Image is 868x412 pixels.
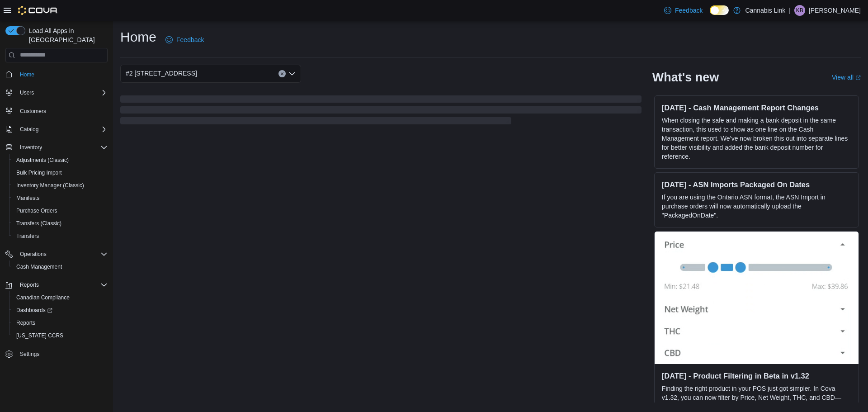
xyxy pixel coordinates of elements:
a: Feedback [162,31,208,49]
span: Transfers (Classic) [13,218,108,229]
span: Users [20,89,34,96]
span: Inventory Manager (Classic) [16,182,84,189]
span: Bulk Pricing Import [16,169,62,176]
button: Transfers [9,230,111,242]
span: Dashboards [13,305,108,316]
span: Transfers (Classic) [16,220,61,227]
button: Transfers (Classic) [9,217,111,230]
button: Purchase Orders [9,204,111,217]
span: Load All Apps in [GEOGRAPHIC_DATA] [25,26,108,44]
span: Settings [20,350,39,358]
span: Dashboards [16,307,52,314]
span: Inventory Manager (Classic) [13,180,108,191]
span: Cash Management [16,263,62,270]
nav: Complex example [5,64,108,384]
span: Settings [16,348,108,360]
a: Bulk Pricing Import [13,167,66,178]
h2: What's new [652,70,719,85]
button: Inventory Manager (Classic) [9,179,111,192]
span: Users [16,87,108,98]
button: Inventory [16,142,46,153]
span: Adjustments (Classic) [16,156,69,164]
p: If you are using the Ontario ASN format, the ASN Import in purchase orders will now automatically... [662,193,851,220]
p: When closing the safe and making a bank deposit in the same transaction, this used to show as one... [662,116,851,161]
a: [US_STATE] CCRS [13,330,67,341]
span: Feedback [675,6,703,15]
button: Customers [2,104,111,118]
span: Adjustments (Classic) [13,155,108,166]
span: Home [20,71,34,78]
span: Purchase Orders [13,205,108,216]
h3: [DATE] - ASN Imports Packaged On Dates [662,180,851,189]
span: Washington CCRS [13,330,108,341]
p: Cannabis Link [745,5,785,16]
button: Home [2,68,111,81]
button: Clear input [278,70,286,77]
img: Cova [18,6,58,15]
svg: External link [855,75,861,81]
p: | [789,5,791,16]
span: Reports [20,281,39,289]
span: Transfers [16,232,39,240]
button: Cash Management [9,260,111,273]
span: Loading [120,97,642,126]
span: Inventory [16,142,108,153]
span: Reports [16,319,35,327]
a: Cash Management [13,261,66,272]
span: Transfers [13,231,108,242]
span: Canadian Compliance [16,294,70,301]
span: #2 [STREET_ADDRESS] [126,68,197,79]
button: Settings [2,347,111,360]
a: Dashboards [9,304,111,317]
span: KB [796,5,803,16]
a: Inventory Manager (Classic) [13,180,88,191]
a: Feedback [660,1,706,19]
span: Feedback [176,35,204,44]
span: Home [16,69,108,80]
h3: [DATE] - Cash Management Report Changes [662,103,851,112]
span: Canadian Compliance [13,292,108,303]
span: Customers [20,108,46,115]
button: Inventory [2,141,111,154]
span: Inventory [20,144,42,151]
button: Users [16,87,38,98]
a: Transfers (Classic) [13,218,65,229]
div: Kevin Bulario [794,5,805,16]
button: Users [2,86,111,99]
p: [PERSON_NAME] [809,5,861,16]
a: Customers [16,106,50,117]
button: Operations [16,249,50,260]
input: Dark Mode [710,5,729,15]
a: Reports [13,317,39,328]
a: Canadian Compliance [13,292,73,303]
button: Reports [16,279,42,290]
a: Manifests [13,193,43,204]
h1: Home [120,28,156,46]
a: Home [16,69,38,80]
button: Adjustments (Classic) [9,154,111,166]
a: View allExternal link [832,74,861,81]
button: Bulk Pricing Import [9,166,111,179]
button: Canadian Compliance [9,291,111,304]
span: [US_STATE] CCRS [16,332,63,339]
span: Bulk Pricing Import [13,167,108,178]
button: Manifests [9,192,111,204]
span: Operations [16,249,108,260]
button: Reports [2,279,111,291]
span: Catalog [20,126,38,133]
a: Dashboards [13,305,56,316]
span: Operations [20,251,47,258]
span: Reports [13,317,108,328]
span: Purchase Orders [16,207,57,214]
span: Catalog [16,124,108,135]
a: Adjustments (Classic) [13,155,72,166]
a: Settings [16,349,43,360]
button: Open list of options [288,70,296,77]
span: Manifests [13,193,108,204]
button: Reports [9,317,111,329]
button: Operations [2,248,111,260]
a: Purchase Orders [13,205,61,216]
span: Manifests [16,194,39,202]
h3: [DATE] - Product Filtering in Beta in v1.32 [662,371,851,380]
